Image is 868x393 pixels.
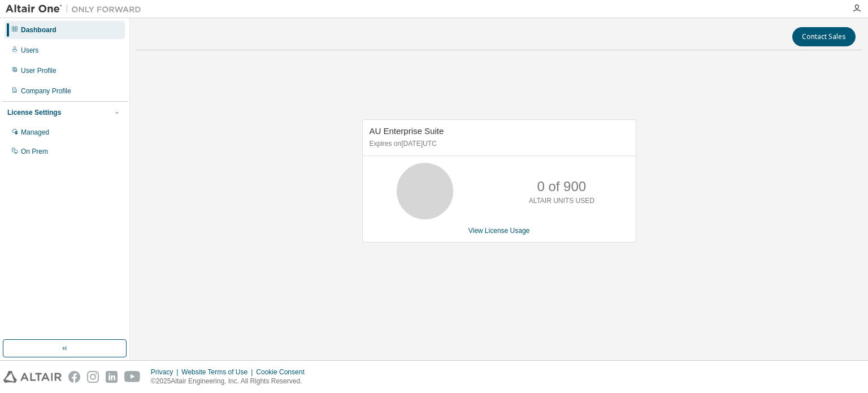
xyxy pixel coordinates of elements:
[106,371,118,383] img: linkedin.svg
[537,177,586,196] p: 0 of 900
[256,368,311,377] div: Cookie Consent
[370,126,444,136] span: AU Enterprise Suite
[3,371,62,383] img: altair_logo.svg
[181,368,256,377] div: Website Terms of Use
[370,139,626,149] p: Expires on [DATE] UTC
[151,368,181,377] div: Privacy
[6,3,147,15] img: Altair One
[21,46,38,55] div: Users
[151,377,311,386] p: © 2025 Altair Engineering, Inc. All Rights Reserved.
[792,27,856,46] button: Contact Sales
[68,371,80,383] img: facebook.svg
[529,196,594,206] p: ALTAIR UNITS USED
[21,128,49,137] div: Managed
[7,108,61,117] div: License Settings
[468,227,530,235] a: View License Usage
[21,147,48,156] div: On Prem
[21,87,71,96] div: Company Profile
[21,66,57,75] div: User Profile
[87,371,99,383] img: instagram.svg
[124,371,141,383] img: youtube.svg
[21,25,57,34] div: Dashboard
